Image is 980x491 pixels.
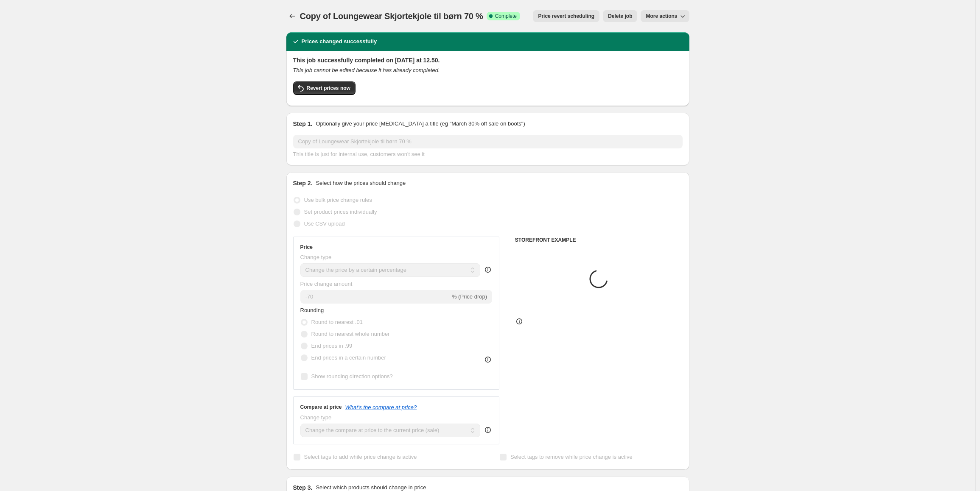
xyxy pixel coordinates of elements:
[452,293,487,300] span: % (Price drop)
[300,307,324,313] span: Rounding
[293,67,440,73] i: This job cannot be edited because it has already completed.
[316,179,406,187] p: Select how the prices should change
[484,426,492,434] div: help
[646,13,677,20] span: More actions
[311,343,353,349] span: End prices in .99
[293,135,683,148] input: 30% off holiday sale
[300,404,342,410] h3: Compare at price
[608,13,632,20] span: Delete job
[510,454,633,460] span: Select tags to remove while price change is active
[300,11,483,21] span: Copy of Loungewear Skjortekjole til børn 70 %
[484,265,492,274] div: help
[293,120,313,128] h2: Step 1.
[293,179,313,187] h2: Step 2.
[286,10,298,22] button: Price change jobs
[495,13,517,20] span: Complete
[641,10,689,22] button: More actions
[304,220,345,227] span: Use CSV upload
[300,290,450,304] input: -15
[307,85,350,92] span: Revert prices now
[316,120,525,128] p: Optionally give your price [MEDICAL_DATA] a title (eg "March 30% off sale on boots")
[300,414,332,421] span: Change type
[311,373,393,379] span: Show rounding direction options?
[300,244,313,251] h3: Price
[515,237,683,243] h6: STOREFRONT EXAMPLE
[533,10,599,22] button: Price revert scheduling
[311,319,363,325] span: Round to nearest .01
[293,81,356,95] button: Revert prices now
[293,151,425,157] span: This title is just for internal use, customers won't see it
[293,56,683,64] h2: This job successfully completed on [DATE] at 12.50.
[603,10,637,22] button: Delete job
[300,254,332,260] span: Change type
[345,404,417,410] button: What's the compare at price?
[538,13,594,20] span: Price revert scheduling
[304,454,417,460] span: Select tags to add while price change is active
[311,354,386,361] span: End prices in a certain number
[304,209,377,215] span: Set product prices individually
[304,197,372,203] span: Use bulk price change rules
[311,331,390,337] span: Round to nearest whole number
[300,281,353,287] span: Price change amount
[302,37,377,46] h2: Prices changed successfully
